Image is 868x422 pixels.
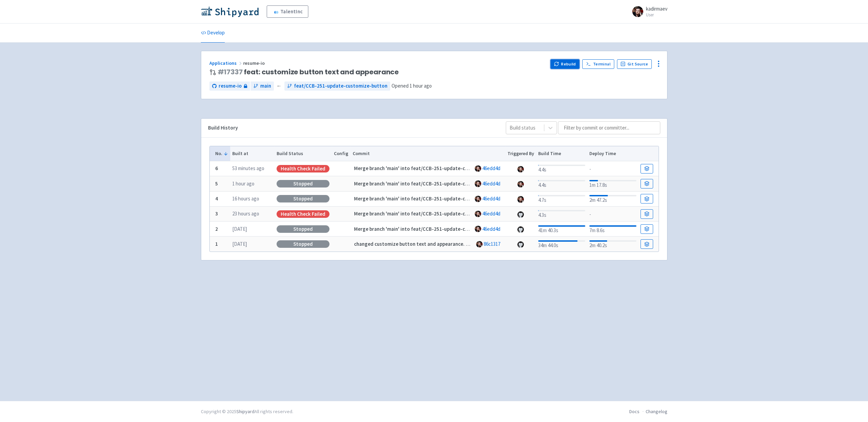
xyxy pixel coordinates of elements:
[538,239,585,250] div: 34m 44.0s
[215,165,218,171] b: 6
[208,124,495,132] div: Build History
[236,408,254,415] a: Shipyard
[646,408,667,415] a: Changelog
[482,226,500,232] a: 46edd4d
[646,13,667,17] small: User
[354,180,504,187] strong: Merge branch 'main' into feat/CCB-251-update-customize-button
[218,67,243,77] a: #17337
[628,6,667,17] a: kadirmaev User
[589,194,636,204] div: 2m 47.2s
[482,195,500,202] a: 46edd4d
[582,59,614,69] a: Terminal
[219,82,242,90] span: resume-io
[589,179,636,189] div: 1m 17.8s
[201,24,225,43] a: Develop
[209,81,250,91] a: resume-io
[641,194,653,204] a: Build Details
[232,241,247,247] time: [DATE]
[201,6,259,17] img: Shipyard logo
[538,224,585,235] div: 41m 40.3s
[538,163,585,174] div: 4.4s
[277,225,329,233] div: Stopped
[482,210,500,217] a: 46edd4d
[215,241,218,247] b: 1
[589,164,636,173] div: -
[482,180,500,187] a: 46edd4d
[267,5,308,18] a: TalentInc
[277,165,329,172] div: Health check failed
[641,224,653,234] a: Build Details
[354,226,504,232] strong: Merge branch 'main' into feat/CCB-251-update-customize-button
[350,146,505,161] th: Commit
[484,241,500,247] a: 86c1317
[392,82,432,89] span: Opened
[354,210,504,217] strong: Merge branch 'main' into feat/CCB-251-update-customize-button
[617,59,652,69] a: Git Source
[354,165,504,171] strong: Merge branch 'main' into feat/CCB-251-update-customize-button
[277,180,329,187] div: Stopped
[284,81,390,91] a: feat/CCB-251-update-customize-button
[354,241,571,247] strong: changed customize button text and appearance. Now we use "Customize" text for all scenarios
[641,239,653,249] a: Build Details
[354,195,504,202] strong: Merge branch 'main' into feat/CCB-251-update-customize-button
[251,81,274,91] a: main
[589,239,636,250] div: 2m 40.2s
[410,82,432,89] time: 1 hour ago
[587,146,638,161] th: Deploy Time
[641,179,653,189] a: Build Details
[232,226,247,232] time: [DATE]
[641,164,653,174] a: Build Details
[646,5,667,12] span: kadirmaev
[538,179,585,189] div: 4.4s
[332,146,351,161] th: Config
[536,146,587,161] th: Build Time
[482,165,500,171] a: 46edd4d
[505,146,536,161] th: Triggered By
[243,60,266,66] span: resume-io
[209,60,243,66] a: Applications
[538,209,585,219] div: 4.3s
[629,408,639,415] a: Docs
[277,210,329,218] div: Health check failed
[218,68,399,76] span: feat: customize button text and appearance
[232,195,259,202] time: 16 hours ago
[550,59,580,69] button: Rebuild
[215,226,218,232] b: 2
[558,121,660,134] input: Filter by commit or committer...
[260,82,271,90] span: main
[277,195,329,202] div: Stopped
[277,82,282,90] span: ←
[232,165,264,171] time: 53 minutes ago
[215,195,218,202] b: 4
[215,210,218,217] b: 3
[230,146,275,161] th: Built at
[215,180,218,187] b: 5
[215,150,228,157] button: No.
[589,209,636,218] div: -
[641,209,653,219] a: Build Details
[232,210,259,217] time: 23 hours ago
[232,180,254,187] time: 1 hour ago
[294,82,387,90] span: feat/CCB-251-update-customize-button
[538,194,585,204] div: 4.7s
[589,224,636,235] div: 7m 8.6s
[275,146,332,161] th: Build Status
[201,408,293,415] div: Copyright © 2025 All rights reserved.
[277,240,329,248] div: Stopped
